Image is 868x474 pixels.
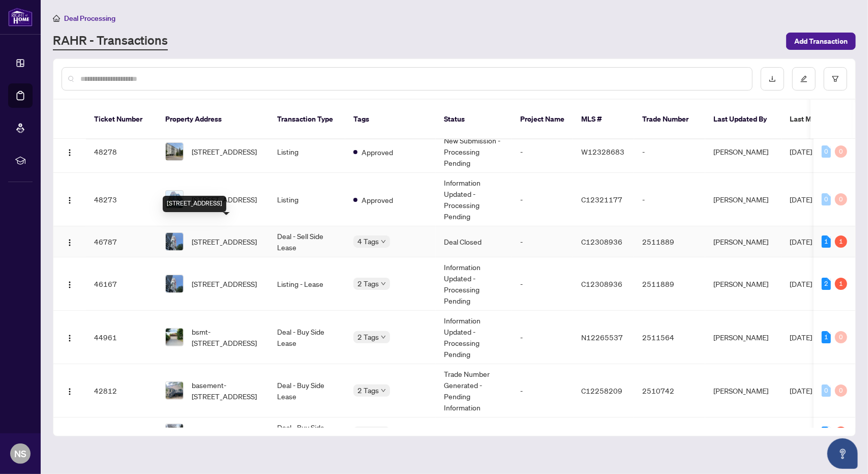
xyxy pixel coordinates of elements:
img: thumbnail-img [166,382,183,399]
td: [PERSON_NAME] [705,311,782,364]
div: [STREET_ADDRESS] [163,196,226,212]
img: thumbnail-img [166,143,183,160]
div: 0 [822,193,831,205]
td: [PERSON_NAME] [705,418,782,449]
span: 4 Tags [357,235,379,247]
button: Add Transaction [786,33,856,50]
td: [PERSON_NAME] [705,364,782,418]
img: thumbnail-img [166,233,183,250]
span: bsmt-[STREET_ADDRESS] [192,326,261,348]
td: 2510742 [634,364,705,418]
span: basement-[STREET_ADDRESS] [192,379,261,402]
td: [PERSON_NAME] [705,173,782,226]
td: 42812 [86,364,157,418]
span: 2 Tags [357,384,379,396]
button: filter [824,67,847,91]
td: Deal - Sell Side Lease [269,226,345,257]
td: New Submission - Processing Pending [436,131,512,173]
a: RAHR - Transactions [53,32,168,50]
span: 3 Tags [357,427,379,438]
span: C12308936 [581,279,622,288]
span: [STREET_ADDRESS] [192,236,257,247]
td: [PERSON_NAME] [705,257,782,311]
img: logo [8,8,33,26]
td: Information Updated - Processing Pending [436,173,512,226]
div: 0 [835,145,847,158]
span: N12265537 [581,333,623,342]
td: Listing - Lease [269,257,345,311]
div: 0 [835,193,847,205]
td: Listing [269,173,345,226]
span: Deal Processing [64,14,115,23]
td: - [512,364,573,418]
th: Trade Number [634,100,705,139]
img: thumbnail-img [166,191,183,208]
button: Logo [62,143,78,160]
td: Deal Closed [436,226,512,257]
div: 2 [822,278,831,290]
span: edit [800,75,807,82]
td: 2511889 [634,257,705,311]
td: [PERSON_NAME] [705,226,782,257]
span: C12308936 [581,237,622,246]
th: Last Updated By [705,100,782,139]
th: Tags [345,100,436,139]
td: 48278 [86,131,157,173]
img: thumbnail-img [166,329,183,346]
span: [STREET_ADDRESS] [192,427,257,438]
span: W12328683 [581,147,624,156]
td: - [512,131,573,173]
img: thumbnail-img [166,424,183,441]
td: - [634,131,705,173]
button: Logo [62,276,78,292]
th: Transaction Type [269,100,345,139]
span: C12258209 [581,386,622,395]
img: Logo [66,281,74,289]
td: - [512,226,573,257]
th: Project Name [512,100,573,139]
span: 2 Tags [357,278,379,289]
button: Logo [62,425,78,441]
button: Logo [62,233,78,250]
span: C12321177 [581,195,622,204]
span: home [53,15,60,22]
th: Property Address [157,100,269,139]
span: down [381,239,386,244]
td: 46787 [86,226,157,257]
span: Add Transaction [794,33,848,49]
td: 48273 [86,173,157,226]
th: MLS # [573,100,634,139]
img: Logo [66,149,74,157]
span: NS [14,447,26,461]
span: [DATE] [790,279,812,288]
td: 44961 [86,311,157,364]
span: Last Modified Date [790,113,852,125]
span: down [381,281,386,286]
span: down [381,335,386,340]
div: 1 [822,235,831,248]
span: [DATE] [790,237,812,246]
span: Approved [362,146,393,158]
div: 1 [835,427,847,439]
div: 0 [822,384,831,397]
button: edit [792,67,816,91]
td: 41556 [86,418,157,449]
td: Listing [269,131,345,173]
td: Trade Number Generated - Pending Information [436,364,512,418]
img: thumbnail-img [166,275,183,292]
td: Deal - Buy Side Lease [269,364,345,418]
td: Information Updated - Processing Pending [436,311,512,364]
span: down [381,388,386,393]
img: Logo [66,334,74,342]
td: 46167 [86,257,157,311]
div: 1 [835,278,847,290]
td: - [634,173,705,226]
div: 0 [835,331,847,343]
span: [STREET_ADDRESS] [192,194,257,205]
button: Logo [62,382,78,399]
span: Approved [362,194,393,205]
span: [STREET_ADDRESS] [192,278,257,289]
td: 2511564 [634,311,705,364]
td: Deal - Buy Side Lease [269,311,345,364]
button: Logo [62,191,78,208]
